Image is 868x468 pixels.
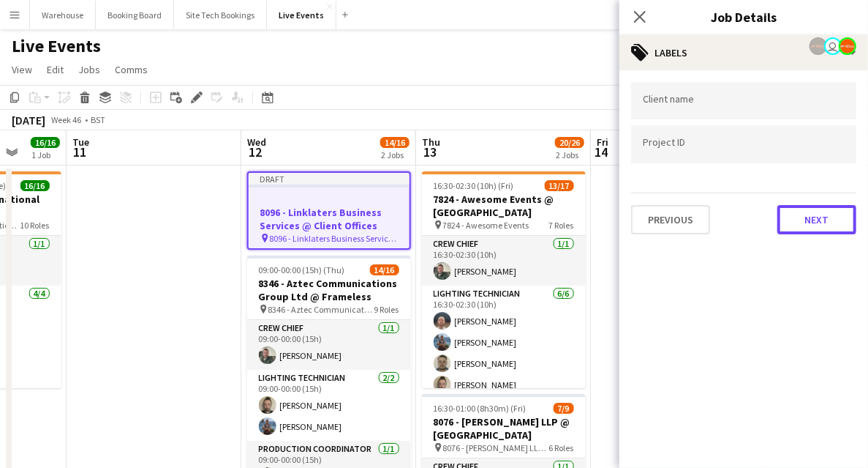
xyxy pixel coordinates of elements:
span: 7824 - Awesome Events [443,220,529,231]
span: 16/16 [31,137,60,148]
a: Jobs [72,60,106,79]
app-card-role: Lighting Technician6/616:30-02:30 (10h)[PERSON_NAME][PERSON_NAME][PERSON_NAME][PERSON_NAME] [422,286,586,442]
button: Next [777,205,856,234]
div: Labels [619,35,868,70]
h1: Live Events [12,35,101,57]
span: 14/16 [380,137,410,148]
button: Warehouse [30,1,96,29]
span: Edit [47,63,64,76]
h3: Job Details [619,7,868,26]
span: 14/16 [370,264,399,275]
span: Fri [597,135,608,149]
app-user-avatar: Production Managers [809,37,827,55]
button: Live Events [267,1,336,29]
input: Type to search client labels... [643,94,845,108]
span: View [12,63,32,76]
span: 8346 - Aztec Communications Group Ltd @ Frameless [268,304,374,315]
span: 9 Roles [374,304,399,315]
span: 7/9 [554,403,574,414]
span: Comms [115,63,148,76]
a: Edit [41,60,69,79]
span: Thu [422,135,440,149]
span: 13 [420,144,440,160]
span: 8076 - [PERSON_NAME] LLP @ [GEOGRAPHIC_DATA] [443,442,549,453]
button: Booking Board [96,1,174,29]
span: 14 [595,144,608,160]
span: 8096 - Linklaters Business Services @ Client Offices [270,233,398,244]
app-card-role: Crew Chief1/109:00-00:00 (15h)[PERSON_NAME] [247,320,411,370]
div: 2 Jobs [381,149,409,160]
div: BST [91,114,105,125]
span: 16:30-01:00 (8h30m) (Fri) [434,403,527,414]
input: Type to search project ID labels... [643,138,845,151]
span: 09:00-00:00 (15h) (Thu) [259,264,345,275]
button: Site Tech Bookings [174,1,267,29]
app-job-card: Draft8096 - Linklaters Business Services @ Client Offices 8096 - Linklaters Business Services @ C... [247,171,411,250]
app-user-avatar: Alex Gill [839,37,856,55]
span: Jobs [78,63,100,76]
span: 11 [70,144,89,160]
app-card-role: Lighting Technician2/209:00-00:00 (15h)[PERSON_NAME][PERSON_NAME] [247,370,411,441]
span: 10 Roles [20,220,50,231]
button: Previous [631,205,710,234]
div: [DATE] [12,113,45,127]
span: 16:30-02:30 (10h) (Fri) [434,180,514,191]
a: View [6,60,38,79]
h3: 7824 - Awesome Events @ [GEOGRAPHIC_DATA] [422,193,586,219]
span: 6 Roles [549,442,574,453]
span: 13/17 [545,180,574,191]
span: Tue [72,135,89,149]
span: 20/26 [555,137,584,148]
span: Week 46 [48,114,85,125]
div: Draft [249,173,410,185]
div: 2 Jobs [556,149,584,160]
a: Comms [109,60,154,79]
app-job-card: 16:30-02:30 (10h) (Fri)13/177824 - Awesome Events @ [GEOGRAPHIC_DATA] 7824 - Awesome Events7 Role... [422,171,586,388]
div: 1 Job [31,149,59,160]
span: 12 [245,144,266,160]
h3: 8096 - Linklaters Business Services @ Client Offices [249,206,410,232]
span: 7 Roles [549,220,574,231]
span: 16/16 [20,180,50,191]
app-user-avatar: Technical Department [824,37,842,55]
app-card-role: Crew Chief1/116:30-02:30 (10h)[PERSON_NAME] [422,236,586,286]
h3: 8346 - Aztec Communications Group Ltd @ Frameless [247,277,411,303]
span: Wed [247,135,266,149]
h3: 8076 - [PERSON_NAME] LLP @ [GEOGRAPHIC_DATA] [422,415,586,442]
